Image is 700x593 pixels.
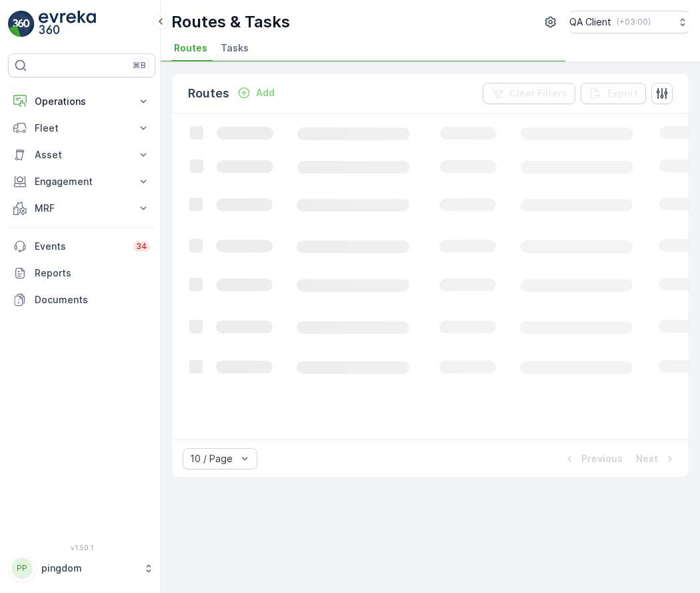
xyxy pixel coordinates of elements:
p: ( +03:00 ) [617,17,651,27]
p: ⌘B [133,60,146,71]
span: Tasks [221,41,249,55]
p: 34 [136,241,147,252]
img: logo_light-DOdMpM7g.png [39,11,96,37]
span: Routes [174,41,207,55]
p: Next [636,452,658,465]
button: QA Client(+03:00) [569,11,689,33]
button: Export [581,83,646,104]
p: Export [607,87,638,100]
button: Asset [8,142,155,168]
p: Operations [35,95,129,108]
p: Asset [35,148,129,162]
p: QA Client [569,15,611,29]
button: Clear Filters [483,83,575,104]
p: Routes [188,84,229,103]
button: Fleet [8,115,155,142]
img: logo [8,11,35,37]
a: Documents [8,286,155,313]
a: Reports [8,260,155,286]
p: Events [35,240,125,253]
button: Operations [8,88,155,115]
p: Documents [35,293,150,307]
p: pingdom [41,562,137,575]
p: Clear Filters [509,87,567,100]
p: Previous [581,452,623,465]
span: v 1.50.1 [8,544,155,552]
button: Add [232,85,280,101]
p: Reports [35,266,150,280]
p: Engagement [35,175,129,188]
button: MRF [8,195,155,222]
button: PPpingdom [8,554,155,582]
p: Routes & Tasks [171,11,290,33]
a: Events34 [8,233,155,260]
button: Engagement [8,168,155,195]
button: Next [635,451,678,467]
p: MRF [35,202,129,215]
p: Fleet [35,122,129,135]
div: PP [11,558,33,579]
p: Add [256,86,275,100]
button: Previous [561,451,624,467]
